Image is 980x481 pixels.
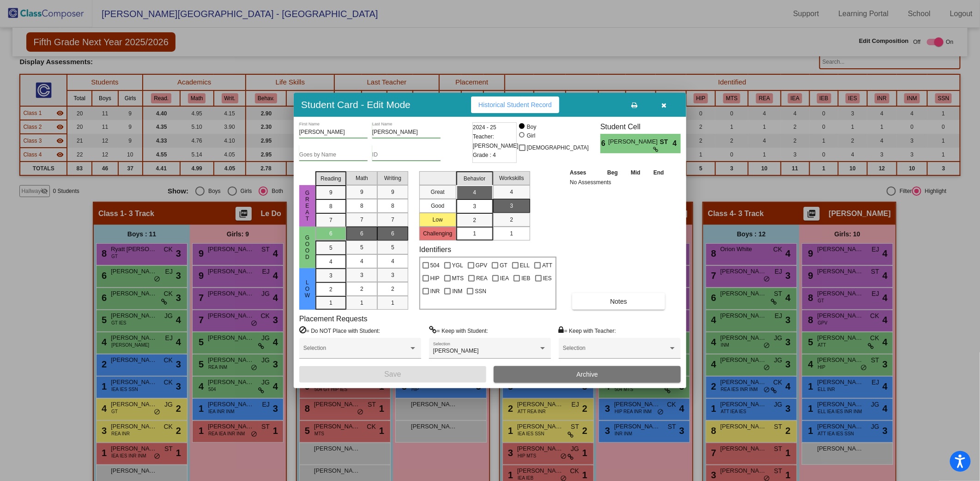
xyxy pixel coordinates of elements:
button: Archive [494,366,681,383]
span: 7 [360,216,363,224]
span: 5 [329,244,333,252]
span: 7 [329,216,333,224]
span: Reading [321,174,341,183]
span: 1 [391,299,394,307]
span: Great [303,190,312,222]
span: 8 [329,202,333,210]
span: MTS [452,273,464,284]
span: 1 [329,299,333,307]
span: INR [430,286,440,297]
input: goes by name [299,152,368,158]
span: 3 [473,202,476,210]
label: Placement Requests [299,314,368,323]
span: SSN [475,286,486,297]
span: 4 [473,188,476,197]
span: Save [384,370,401,378]
span: Low [303,279,312,299]
span: Math [356,174,368,182]
span: 2 [391,285,394,293]
span: 7 [391,216,394,224]
span: 9 [391,188,394,196]
span: REA [476,273,488,284]
th: Beg [601,168,625,178]
span: [PERSON_NAME] [433,348,479,354]
span: Behavior [464,174,485,183]
span: Good [303,234,312,260]
span: 3 [329,271,333,280]
label: Identifiers [419,245,451,254]
span: 504 [430,260,440,271]
div: Boy [526,123,537,131]
span: 6 [391,229,394,238]
span: 4 [391,257,394,265]
span: 3 [391,271,394,279]
span: Workskills [499,174,524,182]
label: = Keep with Student: [429,326,488,335]
span: 1 [473,229,476,238]
span: [DEMOGRAPHIC_DATA] [527,142,589,153]
th: End [647,168,671,178]
span: Writing [384,174,401,182]
span: 2 [473,216,476,224]
span: 4 [360,257,363,265]
span: 5 [391,243,394,252]
span: ELL [520,260,530,271]
span: INM [452,286,462,297]
span: ATT [542,260,552,271]
div: Girl [526,132,536,140]
span: 8 [391,202,394,210]
span: GPV [476,260,487,271]
button: Historical Student Record [471,96,559,113]
span: ST [660,137,673,147]
span: 8 [360,202,363,210]
h3: Student Card - Edit Mode [301,99,411,110]
span: 9 [360,188,363,196]
span: 2 [510,216,513,224]
label: = Do NOT Place with Student: [299,326,380,335]
span: 9 [329,188,333,197]
span: [PERSON_NAME] [608,137,659,147]
span: IES [543,273,552,284]
span: GT [500,260,508,271]
th: Asses [568,168,601,178]
span: Historical Student Record [478,101,552,108]
span: 3 [510,202,513,210]
th: Mid [624,168,647,178]
span: 4 [510,188,513,196]
span: Archive [576,371,598,378]
button: Save [299,366,486,383]
button: Notes [572,293,665,310]
span: 4 [673,138,681,149]
label: = Keep with Teacher: [559,326,616,335]
span: 4 [329,258,333,266]
span: YGL [452,260,463,271]
span: 6 [600,138,608,149]
h3: Student Cell [600,122,681,131]
span: 6 [329,229,333,238]
span: Grade : 4 [473,150,496,160]
span: IEA [500,273,509,284]
span: 1 [510,229,513,238]
span: 3 [360,271,363,279]
span: 1 [360,299,363,307]
span: 2024 - 25 [473,123,496,132]
span: Teacher: [PERSON_NAME] [473,132,519,150]
span: 2 [329,285,333,294]
span: 5 [360,243,363,252]
td: No Assessments [568,178,671,187]
span: Notes [610,298,627,305]
span: HIP [430,273,440,284]
span: 2 [360,285,363,293]
span: 6 [360,229,363,238]
span: IEB [521,273,530,284]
